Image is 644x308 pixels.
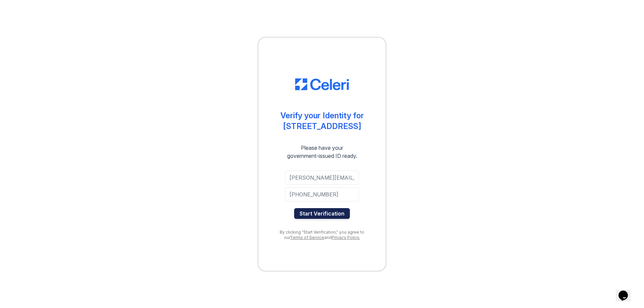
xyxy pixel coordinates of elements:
[295,78,349,90] img: CE_Logo_Blue-a8612792a0a2168367f1c8372b55b34899dd931a85d93a1a3d3e32e68fde9ad4.png
[332,235,360,240] a: Privacy Policy.
[616,281,637,301] iframe: chat widget
[290,235,324,240] a: Terms of Service
[285,171,359,185] input: Email
[285,187,359,201] input: Phone
[294,208,350,219] button: Start Verification
[275,144,369,160] div: Please have your government-issued ID ready.
[280,110,364,132] div: Verify your Identity for [STREET_ADDRESS]
[272,230,372,240] div: By clicking "Start Verification," you agree to our and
